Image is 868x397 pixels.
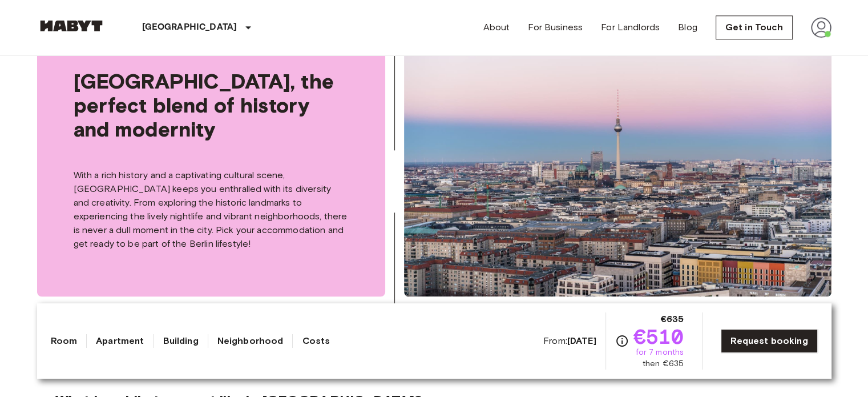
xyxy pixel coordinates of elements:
a: For Business [528,21,583,34]
span: [GEOGRAPHIC_DATA], the perfect blend of history and modernity [74,69,349,141]
a: Request booking [721,329,817,353]
span: €510 [633,326,684,347]
span: From: [543,335,596,347]
span: for 7 months [635,347,684,358]
a: Neighborhood [217,334,284,348]
img: Habyt [37,20,106,31]
a: Costs [302,334,330,348]
a: For Landlords [601,21,660,34]
p: With a rich history and a captivating cultural scene, [GEOGRAPHIC_DATA] keeps you enthralled with... [74,169,349,251]
a: Blog [678,21,697,34]
a: Apartment [96,334,144,348]
a: Get in Touch [716,15,793,39]
a: About [483,21,510,34]
img: Berlin, the perfect blend of history and modernity [404,4,832,296]
b: [DATE] [567,335,596,346]
svg: Check cost overview for full price breakdown. Please note that discounts apply to new joiners onl... [615,334,629,348]
span: €635 [661,312,684,326]
p: [GEOGRAPHIC_DATA] [142,21,237,34]
a: Room [51,334,78,348]
img: avatar [811,17,831,38]
a: Building [163,334,198,348]
span: then €635 [643,358,684,370]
